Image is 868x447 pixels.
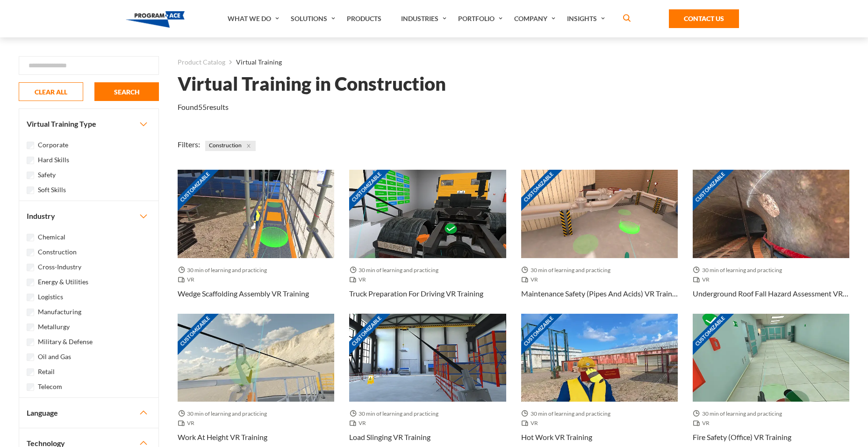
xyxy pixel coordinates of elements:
[27,279,34,286] input: Energy & Utilities
[693,418,713,428] span: VR
[693,275,713,284] span: VR
[178,56,225,68] a: Product Catalog
[178,170,334,314] a: Customizable Thumbnail - Wedge Scaffolding Assembly VR Training 30 min of learning and practicing...
[693,432,791,443] h3: Fire Safety (Office) VR Training
[19,201,158,231] button: Industry
[27,324,34,331] input: Metallurgy
[693,170,849,314] a: Customizable Thumbnail - Underground Roof Fall Hazard Assessment VR Training 30 min of learning a...
[27,142,34,149] input: Corporate
[38,232,65,242] label: Chemical
[38,367,55,377] label: Retail
[27,187,34,194] input: Soft Skills
[178,76,446,92] h1: Virtual Training in Construction
[38,170,56,180] label: Safety
[521,418,542,428] span: VR
[27,339,34,346] input: Military & Defense
[669,9,739,28] a: Contact Us
[198,102,207,111] em: 55
[38,262,81,272] label: Cross-Industry
[205,141,256,151] span: Construction
[27,264,34,271] input: Cross-Industry
[178,266,271,275] span: 30 min of learning and practicing
[27,172,34,179] input: Safety
[225,56,282,68] li: Virtual Training
[521,409,614,418] span: 30 min of learning and practicing
[349,170,506,314] a: Customizable Thumbnail - Truck Preparation for Driving VR Training 30 min of learning and practic...
[27,157,34,164] input: Hard Skills
[178,56,849,68] nav: breadcrumb
[27,234,34,241] input: Chemical
[693,266,786,275] span: 30 min of learning and practicing
[178,432,267,443] h3: Work at Height VR Training
[693,288,849,299] h3: Underground Roof Fall Hazard Assessment VR Training
[521,432,592,443] h3: Hot Work VR Training
[126,11,185,28] img: Program-Ace
[38,185,66,195] label: Soft Skills
[38,352,71,362] label: Oil and Gas
[178,409,271,418] span: 30 min of learning and practicing
[38,322,70,332] label: Metallurgy
[19,82,83,101] button: CLEAR ALL
[521,275,542,284] span: VR
[38,382,62,392] label: Telecom
[244,141,254,151] button: Close
[349,418,370,428] span: VR
[38,292,63,302] label: Logistics
[178,101,229,113] p: Found results
[693,409,786,418] span: 30 min of learning and practicing
[38,140,68,150] label: Corporate
[38,155,69,165] label: Hard Skills
[27,249,34,256] input: Construction
[27,309,34,316] input: Manufacturing
[349,275,370,284] span: VR
[178,275,198,284] span: VR
[178,418,198,428] span: VR
[521,288,678,299] h3: Maintenance Safety (Pipes and Acids) VR Training
[38,277,88,287] label: Energy & Utilities
[27,383,34,391] input: Telecom
[27,368,34,376] input: Retail
[178,288,309,299] h3: Wedge Scaffolding Assembly VR Training
[38,307,81,317] label: Manufacturing
[521,266,614,275] span: 30 min of learning and practicing
[38,337,93,347] label: Military & Defense
[178,140,200,149] span: Filters:
[27,353,34,361] input: Oil and Gas
[349,409,442,418] span: 30 min of learning and practicing
[27,294,34,301] input: Logistics
[38,247,77,257] label: Construction
[349,288,483,299] h3: Truck Preparation for Driving VR Training
[19,109,158,139] button: Virtual Training Type
[349,432,430,443] h3: Load Slinging VR Training
[349,266,442,275] span: 30 min of learning and practicing
[521,170,678,314] a: Customizable Thumbnail - Maintenance Safety (Pipes and Acids) VR Training 30 min of learning and ...
[19,398,158,428] button: Language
